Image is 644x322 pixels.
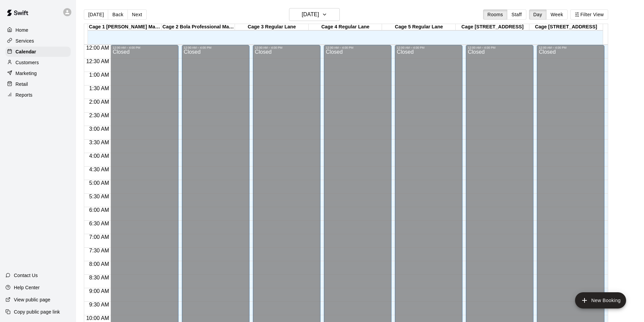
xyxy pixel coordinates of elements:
div: Cage 2 Bola Professional Machine [162,24,235,30]
span: 10:00 AM [85,315,111,321]
div: Cage 1 [PERSON_NAME] Machine [88,24,162,30]
h6: [DATE] [302,10,319,19]
span: 1:30 AM [88,85,111,91]
a: Home [5,25,71,35]
button: Filter View [570,9,608,20]
p: Copy public page link [14,308,60,315]
p: Marketing [16,70,37,77]
div: Cage [STREET_ADDRESS] [529,24,603,30]
span: 8:30 AM [88,275,111,280]
span: 3:00 AM [88,126,111,132]
span: 3:30 AM [88,140,111,145]
a: Services [5,36,71,46]
div: 12:00 AM – 4:00 PM [397,46,460,49]
div: 12:00 AM – 4:00 PM [113,46,176,49]
div: Cage 3 Regular Lane [235,24,309,30]
span: 8:00 AM [88,261,111,267]
span: 9:00 AM [88,288,111,294]
span: 6:00 AM [88,207,111,213]
span: 2:00 AM [88,99,111,105]
p: Contact Us [14,272,38,279]
div: 12:00 AM – 4:00 PM [184,46,247,49]
span: 12:30 AM [85,58,111,64]
div: Cage 4 Regular Lane [309,24,382,30]
button: [DATE] [84,9,108,20]
a: Marketing [5,68,71,78]
button: Week [546,9,568,20]
button: Staff [507,9,526,20]
button: add [575,292,626,308]
span: 1:00 AM [88,72,111,78]
p: Calendar [16,48,36,55]
a: Calendar [5,47,71,57]
div: 12:00 AM – 4:00 PM [326,46,389,49]
span: 4:30 AM [88,167,111,172]
p: Services [16,38,34,44]
div: 12:00 AM – 4:00 PM [539,46,602,49]
button: Day [529,9,547,20]
div: 12:00 AM – 4:00 PM [468,46,531,49]
span: 6:30 AM [88,221,111,226]
div: Cage [STREET_ADDRESS] [456,24,529,30]
p: Customers [16,59,39,66]
a: Retail [5,79,71,89]
p: Help Center [14,284,40,291]
p: Reports [16,92,32,98]
p: Home [16,27,28,33]
p: View public page [14,296,50,303]
div: 12:00 AM – 4:00 PM [255,46,318,49]
a: Customers [5,57,71,68]
p: Retail [16,81,28,88]
span: 5:30 AM [88,194,111,199]
span: 4:00 AM [88,153,111,159]
span: 7:00 AM [88,234,111,240]
span: 12:00 AM [85,45,111,51]
button: Rooms [483,9,507,20]
button: Next [127,9,146,20]
button: Back [108,9,128,20]
a: Reports [5,90,71,100]
span: 7:30 AM [88,248,111,253]
button: [DATE] [289,8,340,21]
span: 9:30 AM [88,302,111,307]
span: 5:00 AM [88,180,111,186]
span: 2:30 AM [88,113,111,118]
div: Cage 5 Regular Lane [382,24,456,30]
